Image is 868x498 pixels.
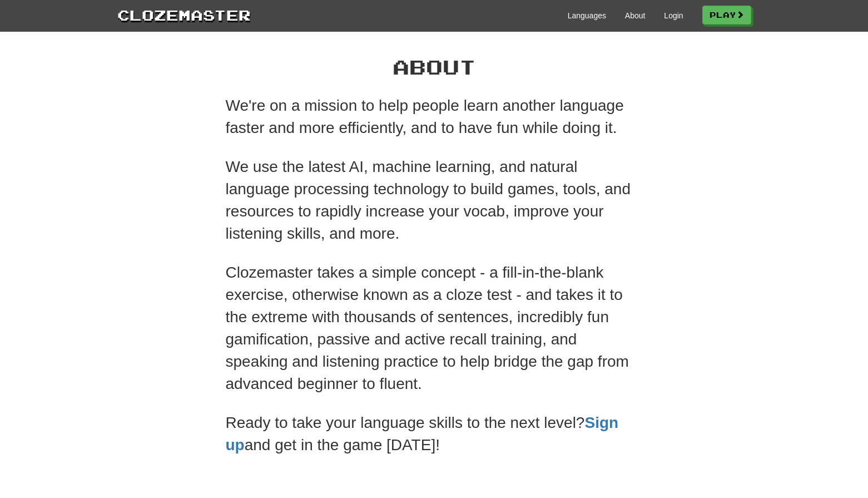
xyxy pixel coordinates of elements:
[625,10,646,21] a: About
[226,56,643,78] h1: About
[226,414,619,453] a: Sign up
[702,6,751,24] a: Play
[117,4,251,25] a: Clozemaster
[568,10,606,21] a: Languages
[226,262,643,395] p: Clozemaster takes a simple concept - a fill-in-the-blank exercise, otherwise known as a cloze tes...
[226,156,643,245] p: We use the latest AI, machine learning, and natural language processing technology to build games...
[226,412,643,456] p: Ready to take your language skills to the next level? and get in the game [DATE]!
[226,95,643,139] p: We're on a mission to help people learn another language faster and more efficiently, and to have...
[664,10,683,21] a: Login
